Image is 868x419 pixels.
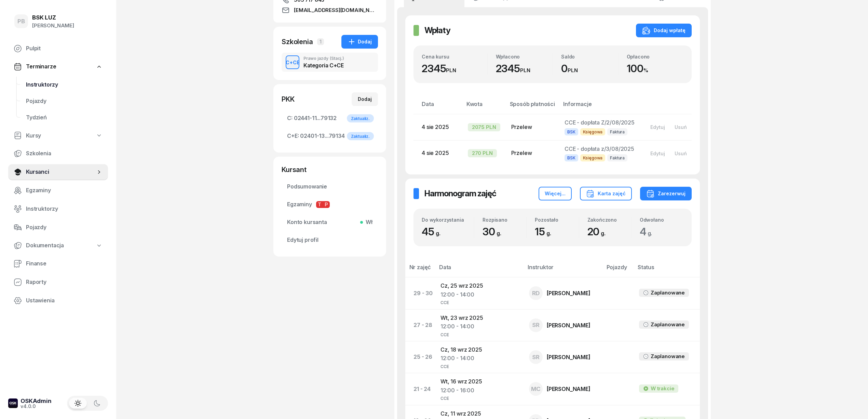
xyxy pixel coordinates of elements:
[282,94,295,104] div: PKK
[670,121,692,133] button: Usuń
[287,132,299,141] span: C+E:
[506,100,559,114] th: Sposób płatności
[468,149,497,157] div: 270 PLN
[26,278,103,287] span: Raporty
[316,201,323,208] span: T
[287,182,372,191] span: Podsumowanie
[26,241,64,250] span: Dokumentacja
[286,55,299,69] button: C+CE
[440,299,518,305] div: CCE
[435,341,524,373] td: Cz, 18 wrz 2025
[636,24,692,37] button: Dodaj wpłatę
[532,322,540,328] span: SR
[8,398,18,408] img: logo-xs-dark@2x.png
[565,145,634,152] span: CCE - dopłata z/3/08/2025
[634,263,700,277] th: Status
[565,154,578,161] span: BSK
[651,288,685,297] div: Zaplanowane
[440,322,518,331] div: 12:00 - 14:00
[565,128,578,135] span: BSK
[26,259,103,268] span: Finanse
[287,236,372,245] span: Edytuj profil
[21,404,52,409] div: v4.0.0
[422,149,449,156] span: 4 sie 2025
[440,386,518,395] div: 12:00 - 16:00
[8,274,108,290] a: Raporty
[440,395,518,401] div: CCE
[483,217,526,223] div: Rozpisano
[294,6,378,14] span: [EMAIL_ADDRESS][DOMAIN_NAME]
[424,25,450,36] h2: Wpłaty
[561,54,618,60] div: Saldo
[580,128,606,135] span: Księgowa
[602,263,634,277] th: Pojazdy
[8,219,108,236] a: Pojazdy
[303,56,344,61] div: Prawo jazdy
[639,384,679,393] div: W trakcie
[651,352,685,361] div: Zaplanowane
[282,165,378,174] div: Kursant
[282,232,378,248] a: Edytuj profil
[646,121,670,133] button: Edytuj
[531,386,541,392] span: MC
[547,323,591,328] div: [PERSON_NAME]
[341,35,378,49] button: Dodaj
[282,53,378,72] button: C+CEPrawo jazdy(Stacj.)Kategoria C+CE
[26,44,103,53] span: Pulpit
[8,145,108,162] a: Szkolenia
[642,26,686,35] div: Dodaj wpłatę
[363,218,372,227] span: Wł
[26,80,103,89] span: Instruktorzy
[26,62,56,71] span: Terminarze
[26,223,103,232] span: Pojazdy
[26,168,96,176] span: Kursanci
[497,230,501,237] small: g.
[8,201,108,217] a: Instruktorzy
[21,93,108,109] a: Pojazdy
[26,205,103,213] span: Instruktorzy
[287,200,372,209] span: Egzaminy
[587,225,609,238] span: 20
[405,341,435,373] td: 25 - 26
[21,77,108,93] a: Instruktorzy
[8,59,108,75] a: Terminarze
[587,217,631,223] div: Zakończono
[547,386,591,392] div: [PERSON_NAME]
[347,132,374,140] div: Zaktualiz.
[303,63,344,68] div: Kategoria C+CE
[627,62,684,75] div: 100
[670,148,692,159] button: Usuń
[282,6,378,14] a: [EMAIL_ADDRESS][DOMAIN_NAME]
[446,67,456,74] small: PLN
[17,18,25,24] span: PB
[643,67,648,74] small: %
[282,214,378,231] a: Konto kursantaWł
[535,217,579,223] div: Pozostało
[535,225,554,238] span: 15
[8,182,108,199] a: Egzaminy
[532,354,540,360] span: SR
[675,124,687,130] div: Usuń
[586,189,626,198] div: Karta zajęć
[511,123,554,132] div: Przelew
[580,154,606,161] span: Księgowa
[422,54,487,60] div: Cena kursu
[601,230,606,237] small: g.
[520,67,530,74] small: PLN
[496,54,553,60] div: Wpłacono
[422,217,474,223] div: Do wykorzystania
[568,67,578,74] small: PLN
[483,225,504,238] span: 30
[405,277,435,309] td: 29 - 30
[352,92,378,106] button: Dodaj
[422,225,444,238] span: 45
[8,256,108,272] a: Finanse
[651,320,685,329] div: Zaplanowane
[317,38,324,45] span: 1
[440,363,518,369] div: CCE
[26,113,103,122] span: Tydzień
[405,309,435,341] td: 27 - 28
[282,128,378,144] a: C+E:02401-13...79134Zaktualiz.
[640,187,692,200] button: Zarezerwuj
[26,131,41,140] span: Kursy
